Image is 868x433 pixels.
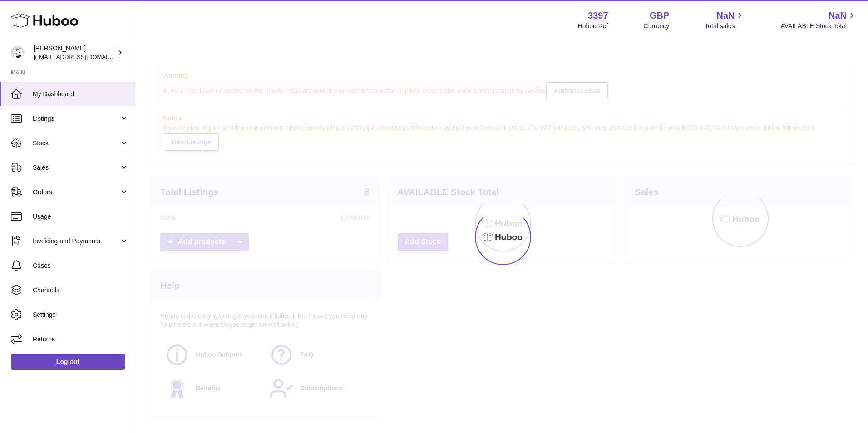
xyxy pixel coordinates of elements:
[644,22,670,30] div: Currency
[33,139,119,148] span: Stock
[34,44,115,61] div: [PERSON_NAME]
[650,10,669,22] strong: GBP
[34,53,133,60] span: [EMAIL_ADDRESS][DOMAIN_NAME]
[33,261,129,270] span: Cases
[780,10,857,30] a: NaN AVAILABLE Stock Total
[33,163,119,172] span: Sales
[11,46,25,59] img: sales@canchema.com
[588,10,608,22] strong: 3397
[780,22,857,30] span: AVAILABLE Stock Total
[33,286,129,295] span: Channels
[33,212,129,221] span: Usage
[33,114,119,123] span: Listings
[578,22,608,30] div: Huboo Ref
[705,10,745,30] a: NaN Total sales
[33,90,129,98] span: My Dashboard
[829,10,847,22] span: NaN
[11,354,125,370] a: Log out
[33,188,119,197] span: Orders
[33,310,129,319] span: Settings
[33,237,119,246] span: Invoicing and Payments
[716,10,735,22] span: NaN
[705,22,745,30] span: Total sales
[33,335,129,344] span: Returns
